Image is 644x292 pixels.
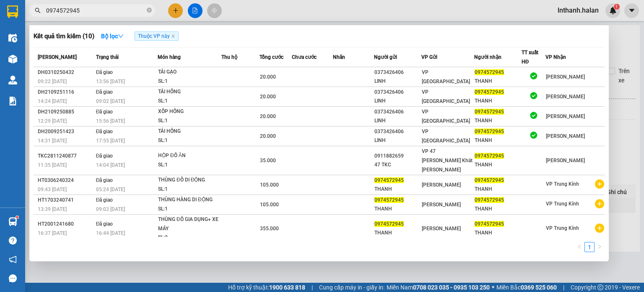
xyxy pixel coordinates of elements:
span: 16:44 [DATE] [96,230,125,236]
span: VP Gửi [421,54,437,60]
div: 47 TKC [374,160,421,169]
div: 0373426406 [374,127,421,136]
div: DH2009251423 [38,127,93,136]
span: VP [GEOGRAPHIC_DATA] [422,109,470,124]
span: right [597,244,602,249]
span: 13:56 [DATE] [96,79,125,84]
span: VP [GEOGRAPHIC_DATA] [422,89,470,104]
img: solution-icon [8,97,17,105]
img: warehouse-icon [8,217,17,226]
button: left [574,242,584,252]
div: SL: 1 [158,185,221,194]
sup: 1 [16,216,18,218]
span: plus-circle [595,224,604,233]
img: warehouse-icon [8,55,17,63]
span: 11:35 [DATE] [38,162,67,168]
span: Đã giao [96,89,113,95]
span: down [118,33,124,39]
span: close [171,34,175,38]
span: 17:55 [DATE] [96,138,125,144]
span: 20.000 [260,113,276,119]
div: DH2109250885 [38,108,93,116]
span: Đã giao [96,109,113,115]
span: 14:24 [DATE] [38,98,67,104]
span: VP Nhận [545,54,566,60]
div: THANH [475,116,521,125]
span: 0974572945 [374,197,404,203]
span: 09:43 [DATE] [38,187,67,192]
span: 0974572945 [475,69,504,75]
input: Tìm tên, số ĐT hoặc mã đơn [46,6,145,15]
span: Người nhận [474,54,501,60]
span: close-circle [147,8,152,13]
li: 1 [584,242,595,252]
div: HT1703240741 [38,196,93,205]
div: HỘP ĐỒ ĂN [158,151,221,160]
li: Next Page [595,242,605,252]
span: 14:31 [DATE] [38,138,67,144]
div: SL: 1 [158,205,221,214]
span: [PERSON_NAME] [546,74,585,80]
div: SL: 1 [158,160,221,170]
span: [PERSON_NAME] [546,94,585,100]
div: LINH [374,77,421,86]
span: message [9,274,17,282]
li: Previous Page [574,242,584,252]
div: 0911882659 [374,152,421,160]
span: 35.000 [260,158,276,163]
span: [PERSON_NAME] [546,133,585,139]
span: 105.000 [260,202,279,208]
img: warehouse-icon [8,34,17,42]
div: TẢI GẠO [158,68,221,77]
span: VP 47 [PERSON_NAME] Khát [PERSON_NAME] [422,148,473,173]
span: 0974572945 [475,153,504,159]
div: 0373426406 [374,108,421,116]
span: Đã giao [96,197,113,203]
div: XỐP HỒNG [158,107,221,116]
div: THANH [374,229,421,237]
button: Bộ lọcdown [94,29,130,43]
span: 15:56 [DATE] [96,118,125,124]
span: notification [9,255,17,263]
span: VP [GEOGRAPHIC_DATA] [422,69,470,84]
span: 0974572945 [374,221,404,227]
span: question-circle [9,237,17,245]
div: DH2109251116 [38,88,93,97]
h3: Kết quả tìm kiếm ( 10 ) [34,32,94,41]
div: THANH [475,160,521,169]
div: THÙNG ĐỒ GIA DỤNG+ XE MÁY [158,215,221,233]
span: VP [GEOGRAPHIC_DATA] [422,129,470,144]
span: 105.000 [260,182,279,188]
span: Đã giao [96,221,113,227]
div: THANH [475,205,521,213]
button: right [595,242,605,252]
span: 0974572945 [374,177,404,183]
span: Đã giao [96,69,113,75]
strong: Bộ lọc [101,33,124,39]
div: TẢI HỒNG [158,87,221,97]
span: 355.000 [260,226,279,231]
span: 20.000 [260,74,276,80]
span: VP Trung Kính [546,181,579,187]
span: Đã giao [96,129,113,134]
div: THANH [475,185,521,194]
div: SL: 1 [158,97,221,106]
div: THANH [475,77,521,86]
div: THANH [374,185,421,194]
div: THÙNG HÀNG DI ĐỘNG [158,195,221,205]
div: 0373426406 [374,68,421,77]
img: logo-vxr [7,5,18,18]
div: LINH [374,97,421,105]
span: 0974572945 [475,221,504,227]
span: 09:03 [DATE] [96,206,125,212]
div: DH0310250432 [38,68,93,77]
div: SL: 1 [158,116,221,126]
span: 16:37 [DATE] [38,230,67,236]
span: close-circle [147,7,152,15]
span: VP Trung Kính [546,225,579,231]
span: search [35,8,41,13]
span: Trạng thái [96,54,119,60]
span: plus-circle [595,179,604,189]
div: SL: 2 [158,233,221,242]
span: Đã giao [96,177,113,183]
